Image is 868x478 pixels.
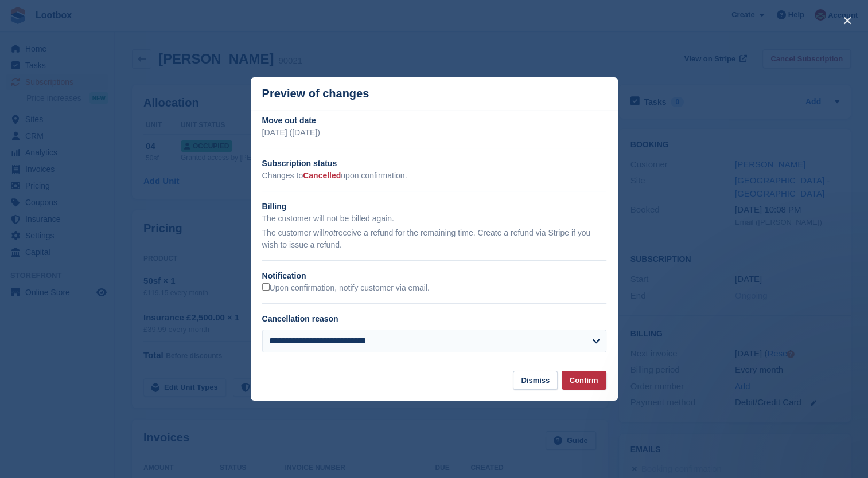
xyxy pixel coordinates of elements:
[838,11,857,30] button: close
[262,314,338,323] label: Cancellation reason
[562,371,606,390] button: Confirm
[262,213,606,225] p: The customer will not be billed again.
[262,127,606,139] p: [DATE] ([DATE])
[513,371,558,390] button: Dismiss
[303,171,341,180] span: Cancelled
[262,227,606,251] p: The customer will receive a refund for the remaining time. Create a refund via Stripe if you wish...
[324,228,335,237] em: not
[262,170,606,182] p: Changes to upon confirmation.
[262,87,369,100] p: Preview of changes
[262,158,606,170] h2: Subscription status
[262,115,606,127] h2: Move out date
[262,283,430,293] label: Upon confirmation, notify customer via email.
[262,201,606,213] h2: Billing
[262,270,606,282] h2: Notification
[262,283,270,291] input: Upon confirmation, notify customer via email.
